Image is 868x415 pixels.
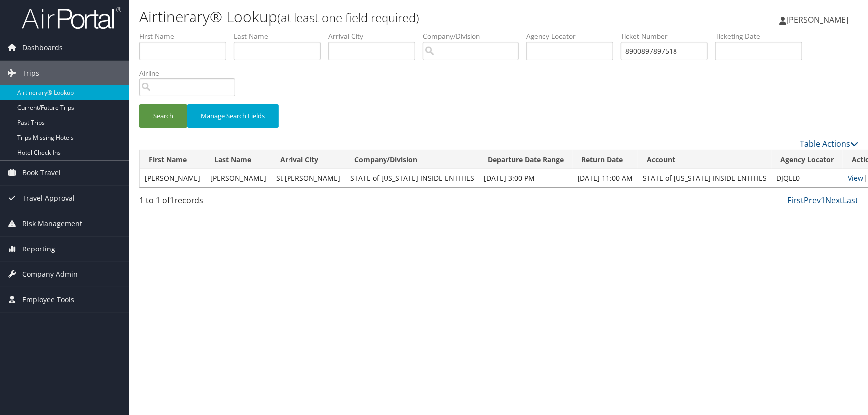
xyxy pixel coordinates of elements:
[638,150,772,169] th: Account: activate to sort column ascending
[22,35,63,60] span: Dashboards
[139,31,234,41] label: First Name
[205,169,271,187] td: [PERSON_NAME]
[573,150,638,169] th: Return Date: activate to sort column ascending
[772,150,843,169] th: Agency Locator: activate to sort column ascending
[787,195,804,206] a: First
[22,211,82,236] span: Risk Management
[786,14,848,25] span: [PERSON_NAME]
[423,31,526,41] label: Company/Division
[205,150,271,169] th: Last Name: activate to sort column ascending
[843,195,858,206] a: Last
[140,150,205,169] th: First Name: activate to sort column ascending
[821,195,825,206] a: 1
[22,61,39,85] span: Trips
[140,169,205,187] td: [PERSON_NAME]
[234,31,328,41] label: Last Name
[345,150,479,169] th: Company/Division
[22,6,121,30] img: airportal-logo.png
[271,150,345,169] th: Arrival City: activate to sort column ascending
[277,9,419,26] small: (at least one field required)
[804,195,821,206] a: Prev
[139,68,243,78] label: Airline
[621,31,715,41] label: Ticket Number
[139,194,308,211] div: 1 to 1 of records
[271,169,345,187] td: St [PERSON_NAME]
[779,5,858,35] a: [PERSON_NAME]
[170,195,174,206] span: 1
[638,169,772,187] td: STATE of [US_STATE] INSIDE ENTITIES
[345,169,479,187] td: STATE of [US_STATE] INSIDE ENTITIES
[715,31,810,41] label: Ticketing Date
[328,31,423,41] label: Arrival City
[22,262,78,287] span: Company Admin
[526,31,621,41] label: Agency Locator
[22,186,75,211] span: Travel Approval
[139,104,187,128] button: Search
[479,169,573,187] td: [DATE] 3:00 PM
[772,169,843,187] td: DJQLL0
[187,104,279,128] button: Manage Search Fields
[22,237,55,261] span: Reporting
[800,138,858,149] a: Table Actions
[22,287,74,312] span: Employee Tools
[848,173,863,183] a: View
[573,169,638,187] td: [DATE] 11:00 AM
[22,161,61,185] span: Book Travel
[825,195,843,206] a: Next
[479,150,573,169] th: Departure Date Range: activate to sort column ascending
[139,6,618,27] h1: Airtinerary® Lookup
